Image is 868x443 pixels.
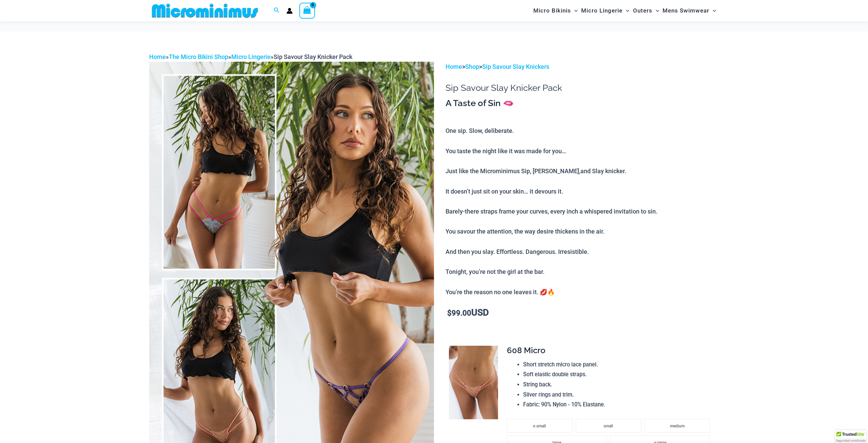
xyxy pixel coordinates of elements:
[523,400,713,410] li: Fabric: 90% Nylon - 10% Elastane.
[465,63,479,70] a: Shop
[274,6,280,15] a: Search icon link
[661,2,718,19] a: Mens SwimwearMenu ToggleMenu Toggle
[663,2,709,19] span: Mens Swimwear
[523,380,713,390] li: String back.
[631,2,661,19] a: OutersMenu ToggleMenu Toggle
[531,1,719,20] nav: Site Navigation
[507,419,572,432] li: x-small
[149,3,261,18] img: MM SHOP LOGO FLAT
[633,2,652,19] span: Outers
[645,419,710,432] li: medium
[447,309,471,317] bdi: 99.00
[532,2,579,19] a: Micro BikinisMenu ToggleMenu Toggle
[449,346,498,420] img: Sip Bellini 608 Micro Thong
[576,419,641,432] li: small
[287,8,293,14] a: Account icon link
[446,83,719,93] h1: Sip Savour Slay Knicker Pack
[446,308,719,318] p: USD
[835,430,866,443] div: TrustedSite Certified
[446,98,719,109] h3: A Taste of Sin 🫦
[670,424,685,428] span: medium
[446,126,719,297] p: One sip. Slow, deliberate. You taste the night like it was made for you… Just like the Microminim...
[533,424,546,428] span: x-small
[446,63,462,70] a: Home
[299,3,315,18] a: View Shopping Cart, empty
[507,345,545,355] span: 608 Micro
[623,2,629,19] span: Menu Toggle
[274,53,352,60] span: Sip Savour Slay Knicker Pack
[523,369,713,380] li: Soft elastic double straps.
[709,2,716,19] span: Menu Toggle
[571,2,578,19] span: Menu Toggle
[231,53,271,60] a: Micro Lingerie
[533,2,571,19] span: Micro Bikinis
[446,62,719,72] p: > >
[149,53,166,60] a: Home
[149,53,352,60] span: » » »
[652,2,659,19] span: Menu Toggle
[169,53,228,60] a: The Micro Bikini Shop
[579,2,631,19] a: Micro LingerieMenu ToggleMenu Toggle
[523,360,713,370] li: Short stretch micro lace panel.
[581,2,623,19] span: Micro Lingerie
[447,309,452,317] span: $
[482,63,549,70] a: Sip Savour Slay Knickers
[604,424,613,428] span: small
[523,390,713,400] li: Silver rings and trim.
